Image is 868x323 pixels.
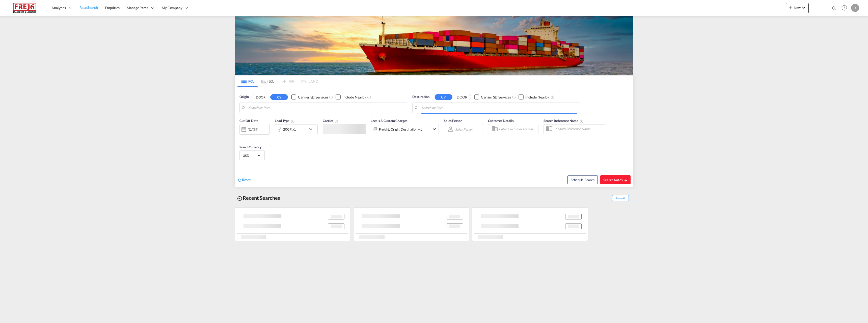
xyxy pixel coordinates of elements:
md-pagination-wrapper: Use the left and right arrow keys to navigate between tabs [237,76,318,87]
div: J [851,4,859,12]
div: icon-refreshReset [237,177,251,183]
span: Search Rates [603,178,628,182]
md-icon: The selected Trucker/Carrierwill be displayed in the rate results If the rates are from another f... [334,119,338,123]
div: Origin DOOR CY Checkbox No InkUnchecked: Search for CY (Container Yard) services for all selected... [235,87,633,187]
input: Search Reference Name [553,125,605,133]
md-icon: icon-backup-restore [237,195,243,202]
div: [DATE] [239,124,270,135]
span: Sales Person [444,119,462,123]
md-icon: Your search will be saved by the below given name [580,119,584,123]
span: Customer Details [488,119,513,123]
md-icon: Unchecked: Ignores neighbouring ports when fetching rates.Checked : Includes neighbouring ports w... [551,95,555,99]
span: My Company [162,5,182,10]
md-icon: Unchecked: Search for CY (Container Yard) services for all selected carriers.Checked : Search for... [329,95,333,99]
md-checkbox: Checkbox No Ink [291,94,328,100]
span: Rate Search [79,5,98,10]
span: Cut Off Date [239,119,258,123]
md-icon: icon-information-outline [291,119,295,123]
input: Enter Customer Details [499,125,537,133]
div: 20GP x1icon-chevron-down [275,124,318,134]
div: Freight Origin Destination Factory Stuffing [379,126,422,133]
span: USD [243,153,257,158]
div: Include Nearby [525,95,549,100]
md-icon: icon-arrow-right [624,179,628,182]
span: Enquiries [105,6,120,10]
md-icon: Unchecked: Ignores neighbouring ports when fetching rates.Checked : Includes neighbouring ports w... [367,95,371,99]
span: Manage Rates [127,5,148,10]
div: [DATE] [248,127,258,132]
input: Search by Port [249,104,404,112]
md-checkbox: Checkbox No Ink [336,94,366,100]
md-icon: icon-chevron-down [308,126,316,132]
img: LCL+%26+FCL+BACKGROUND.png [235,16,633,75]
span: Help [840,4,849,12]
span: Search Currency [239,145,261,149]
md-tab-item: LCL [258,76,278,87]
span: Load Type [275,119,295,123]
md-icon: icon-magnify [831,6,837,11]
button: CY [435,94,452,100]
div: Carrier SD Services [298,95,328,100]
md-icon: icon-plus 400-fg [788,5,794,11]
md-select: Sales Person [455,126,474,133]
md-icon: icon-chevron-down [801,5,807,11]
span: Analytics [51,5,66,10]
div: Help [840,4,851,13]
button: DOOR [252,94,269,100]
button: Search Ratesicon-arrow-right [600,175,631,184]
md-icon: Unchecked: Search for CY (Container Yard) services for all selected carriers.Checked : Search for... [512,95,516,99]
md-checkbox: Checkbox No Ink [519,94,549,100]
md-select: Select Currency: $ USDUnited States Dollar [242,152,262,159]
span: Locals & Custom Charges [371,119,408,123]
div: 20GP x1 [283,126,296,133]
span: Reset [242,178,251,182]
span: Carrier [323,119,338,123]
div: Carrier SD Services [481,95,511,100]
div: icon-magnify [831,6,837,13]
md-icon: icon-refresh [237,178,242,182]
md-datepicker: Select [239,134,243,141]
button: icon-plus 400-fgNewicon-chevron-down [786,3,809,13]
div: Recent Searches [235,192,282,204]
md-checkbox: Checkbox No Ink [474,94,511,100]
div: Freight Origin Destination Factory Stuffingicon-chevron-down [371,124,439,134]
div: Include Nearby [342,95,366,100]
span: Destination [412,94,429,100]
md-icon: icon-chevron-down [431,126,437,132]
input: Search by Port [421,104,577,112]
span: Show All [612,195,629,201]
span: Origin [239,94,249,100]
span: Search Reference Name [544,119,584,123]
button: CY [270,94,288,100]
md-tab-item: FCL [237,76,258,87]
img: 586607c025bf11f083711d99603023e7.png [8,2,42,14]
span: New [788,6,807,10]
button: Note: By default Schedule search will only considerorigin ports, destination ports and cut off da... [567,175,598,184]
button: DOOR [453,94,471,100]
